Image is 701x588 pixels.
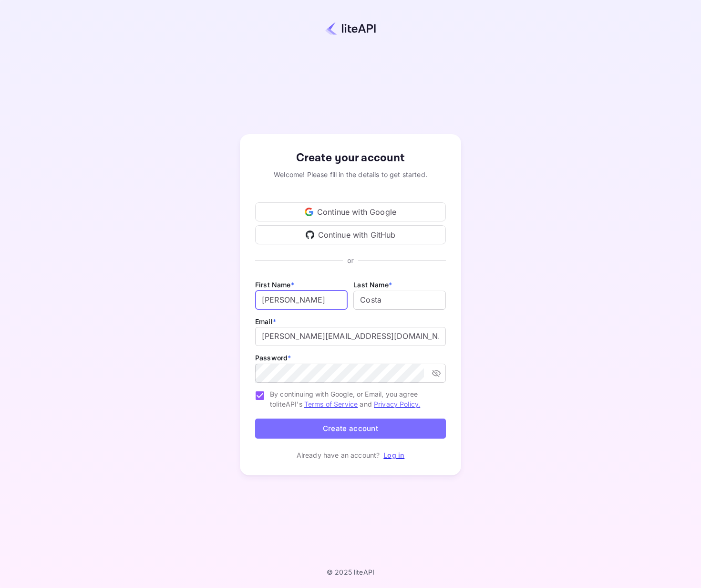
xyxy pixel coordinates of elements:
[255,169,446,179] div: Welcome! Please fill in the details to get started.
[255,225,446,244] div: Continue with GitHub
[353,291,446,310] input: Doe
[353,281,392,289] label: Last Name
[374,400,420,408] a: Privacy Policy.
[255,202,446,221] div: Continue with Google
[255,354,291,362] label: Password
[428,365,445,382] button: toggle password visibility
[255,149,446,167] div: Create your account
[255,281,294,289] label: First Name
[255,419,446,439] button: Create account
[297,450,380,460] p: Already have an account?
[255,291,348,310] input: John
[270,389,438,409] span: By continuing with Google, or Email, you agree to liteAPI's and
[383,451,404,459] a: Log in
[304,400,358,408] a: Terms of Service
[325,21,376,35] img: liteapi
[255,317,276,325] label: Email
[327,568,374,576] p: © 2025 liteAPI
[255,327,446,346] input: johndoe@gmail.com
